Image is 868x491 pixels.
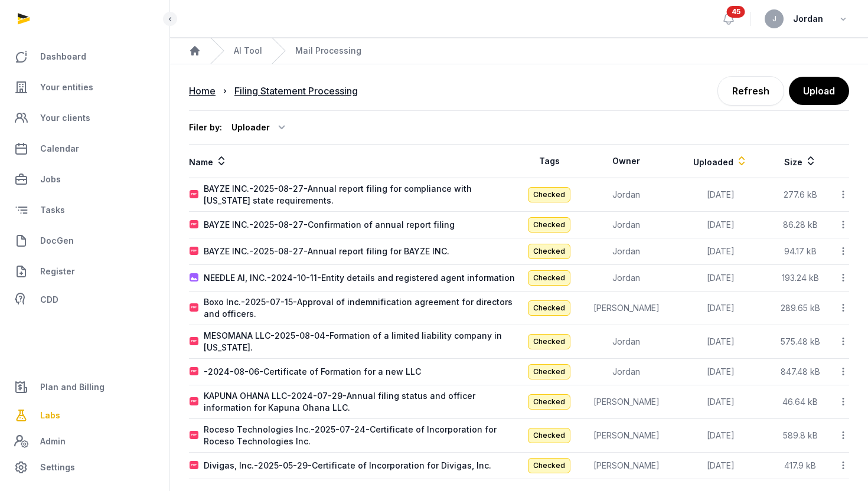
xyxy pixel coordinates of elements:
span: Dashboard [40,50,86,64]
span: [DATE] [707,189,735,199]
td: Jordan [580,359,673,385]
img: pdf.svg [190,247,199,256]
span: [DATE] [707,366,735,377]
img: pdf.svg [190,431,199,440]
td: [PERSON_NAME] [580,385,673,419]
span: [DATE] [707,303,735,313]
span: Register [40,264,75,279]
td: [PERSON_NAME] [580,453,673,479]
a: Register [9,257,160,286]
span: Labs [40,408,60,423]
img: pdf.svg [190,461,199,470]
span: J [772,15,776,22]
a: Admin [9,430,160,453]
span: Plan and Billing [40,380,105,394]
img: pdf.svg [190,337,199,346]
span: Your clients [40,111,90,125]
td: 589.8 kB [768,419,833,453]
td: 417.9 kB [768,453,833,479]
div: Roceso Technologies Inc.-2025-07-24-Certificate of Incorporation for Roceso Technologies Inc. [204,424,518,447]
span: DocGen [40,234,74,248]
span: [DATE] [707,460,735,470]
nav: Breadcrumb [170,38,868,64]
a: Settings [9,453,160,482]
th: Owner [580,145,673,178]
span: Tasks [40,203,65,217]
div: Filer by: [189,122,222,133]
a: Your entities [9,73,160,102]
span: Checked [528,217,570,233]
td: Jordan [580,325,673,359]
a: Labs [9,401,160,430]
td: [PERSON_NAME] [580,292,673,325]
a: Tasks [9,196,160,224]
img: pdf.svg [190,397,199,407]
div: BAYZE INC.-2025-08-27-Annual report filing for compliance with [US_STATE] state requirements. [204,183,518,207]
span: [DATE] [707,220,735,230]
div: KAPUNA OHANA LLC-2024-07-29-Annual filing status and officer information for Kapuna Ohana LLC. [204,390,518,414]
nav: Breadcrumb [189,77,519,105]
span: Jobs [40,172,61,186]
div: Divigas, Inc.-2025-05-29-Certificate of Incorporation for Divigas, Inc. [204,460,491,472]
span: Checked [528,244,570,259]
span: Calendar [40,142,79,156]
a: Plan and Billing [9,373,160,401]
a: Jobs [9,165,160,194]
span: [DATE] [707,273,735,283]
th: Name [189,145,519,178]
td: 289.65 kB [768,292,833,325]
div: Home [189,84,216,98]
a: CDD [9,288,160,312]
a: Calendar [9,135,160,163]
button: Upload [789,77,849,105]
a: AI Tool [234,45,262,57]
span: Mail Processing [295,45,361,57]
span: [DATE] [707,430,735,440]
span: Checked [528,428,570,443]
img: pdf.svg [190,367,199,377]
th: Uploaded [673,145,768,178]
span: Settings [40,460,75,474]
div: BAYZE INC.-2025-08-27-Confirmation of annual report filing [204,219,455,231]
span: CDD [40,293,58,307]
div: Filing Statement Processing [234,84,358,98]
span: Checked [528,364,570,379]
span: Checked [528,458,570,473]
td: Jordan [580,178,673,212]
td: 86.28 kB [768,212,833,238]
td: [PERSON_NAME] [580,419,673,453]
img: pdf.svg [190,190,199,199]
a: Dashboard [9,42,160,71]
a: DocGen [9,227,160,255]
th: Tags [519,145,580,178]
span: Jordan [793,12,823,26]
span: Admin [40,434,66,449]
button: J [765,9,784,28]
td: 94.17 kB [768,238,833,265]
td: Jordan [580,238,673,265]
img: pdf.svg [190,303,199,313]
span: Your entities [40,80,93,94]
span: [DATE] [707,246,735,256]
td: 277.6 kB [768,178,833,212]
th: Size [768,145,833,178]
img: pdf.svg [190,220,199,230]
img: image.svg [190,273,199,283]
span: Checked [528,270,570,286]
div: Boxo Inc.-2025-07-15-Approval of indemnification agreement for directors and officers. [204,296,518,320]
a: Your clients [9,104,160,132]
td: 193.24 kB [768,265,833,292]
td: Jordan [580,265,673,292]
td: Jordan [580,212,673,238]
span: [DATE] [707,336,735,346]
div: -2024-08-06-Certificate of Formation for a new LLC [204,366,421,378]
a: Refresh [717,76,784,106]
span: [DATE] [707,397,735,407]
div: MESOMANA LLC-2025-08-04-Formation of a limited liability company in [US_STATE]. [204,330,518,353]
span: Checked [528,300,570,316]
td: 46.64 kB [768,385,833,419]
td: 575.48 kB [768,325,833,359]
div: NEEDLE AI, INC.-2024-10-11-Entity details and registered agent information [204,272,515,284]
span: Checked [528,187,570,202]
div: Uploader [231,118,289,137]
